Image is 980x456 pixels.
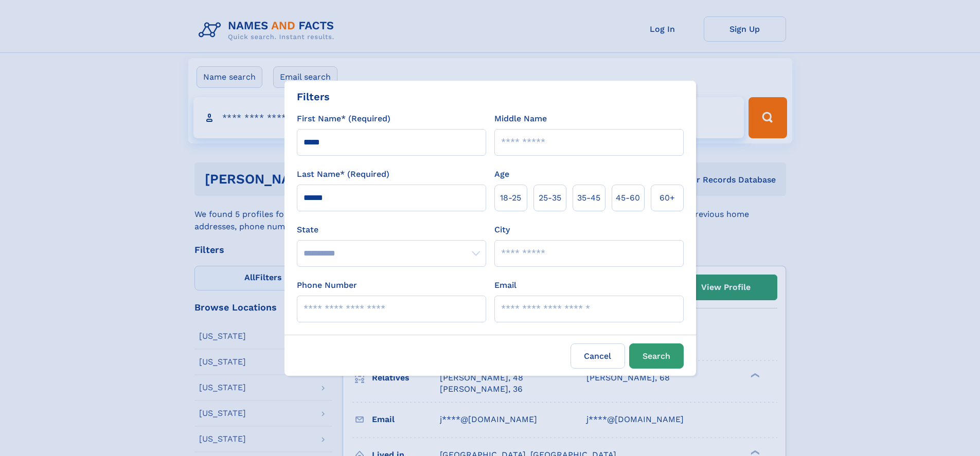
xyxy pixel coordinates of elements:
[494,224,510,236] label: City
[297,113,390,125] label: First Name* (Required)
[494,168,509,180] label: Age
[539,192,561,204] span: 25‑35
[660,192,675,204] span: 60+
[297,168,389,180] label: Last Name* (Required)
[494,279,516,291] label: Email
[629,343,684,369] button: Search
[494,113,547,125] label: Middle Name
[297,224,486,236] label: State
[616,192,640,204] span: 45‑60
[571,343,625,369] label: Cancel
[500,192,521,204] span: 18‑25
[577,192,600,204] span: 35‑45
[297,89,330,104] div: Filters
[297,279,357,291] label: Phone Number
